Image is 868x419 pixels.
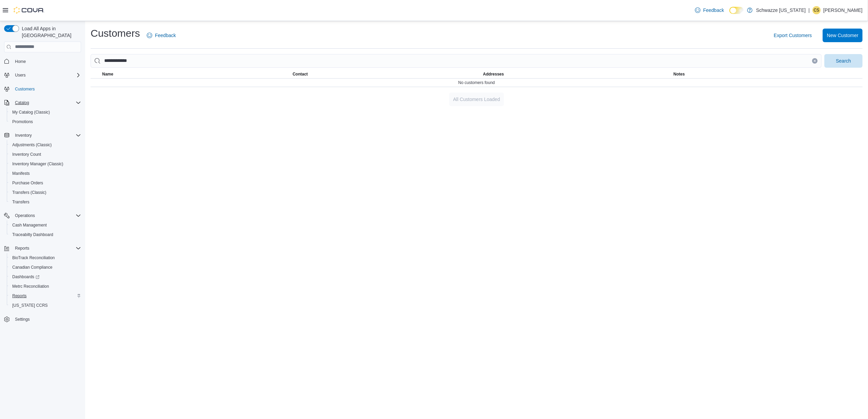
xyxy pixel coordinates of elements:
[10,108,81,116] span: My Catalog (Classic)
[10,273,42,281] a: Dashboards
[458,80,495,85] span: No customers found
[12,71,81,79] span: Users
[10,118,81,126] span: Promotions
[12,212,81,220] span: Operations
[12,315,81,323] span: Settings
[10,198,81,206] span: Transfers
[12,190,46,195] span: Transfers (Classic)
[15,213,35,218] span: Operations
[7,230,84,239] button: Traceabilty Dashboard
[10,231,81,239] span: Traceabilty Dashboard
[15,317,30,322] span: Settings
[12,99,32,107] button: Catalog
[10,221,81,229] span: Cash Management
[10,263,55,271] a: Canadian Compliance
[449,93,504,106] button: All Customers Loaded
[10,282,81,290] span: Metrc Reconciliation
[10,150,81,158] span: Inventory Count
[7,272,84,282] a: Dashboards
[703,7,724,14] span: Feedback
[19,25,81,39] span: Load All Apps in [GEOGRAPHIC_DATA]
[756,6,806,14] p: Schwazze [US_STATE]
[12,85,81,93] span: Customers
[1,131,84,140] button: Inventory
[10,198,32,206] a: Transfers
[144,29,178,42] a: Feedback
[12,274,40,280] span: Dashboards
[91,27,140,40] h1: Customers
[12,303,48,308] span: [US_STATE] CCRS
[7,301,84,310] button: [US_STATE] CCRS
[10,141,54,149] a: Adjustments (Classic)
[10,169,32,178] a: Manifests
[12,110,50,115] span: My Catalog (Classic)
[10,150,44,158] a: Inventory Count
[7,291,84,301] button: Reports
[483,71,504,77] span: Addresses
[12,222,47,228] span: Cash Management
[12,265,52,270] span: Canadian Compliance
[7,178,84,188] button: Purchase Orders
[12,212,38,220] button: Operations
[1,211,84,220] button: Operations
[12,171,30,176] span: Manifests
[10,254,58,262] a: BioTrack Reconciliation
[836,57,851,64] span: Search
[10,169,81,178] span: Manifests
[4,54,81,342] nav: Complex example
[12,244,32,252] button: Reports
[10,179,46,187] a: Purchase Orders
[10,263,81,271] span: Canadian Compliance
[453,96,500,103] span: All Customers Loaded
[808,6,810,14] p: |
[7,282,84,291] button: Metrc Reconciliation
[10,292,29,300] a: Reports
[7,140,84,150] button: Adjustments (Classic)
[823,6,863,14] p: [PERSON_NAME]
[729,7,744,14] input: Dark Mode
[10,179,81,187] span: Purchase Orders
[814,6,820,14] span: CS
[14,7,44,14] img: Cova
[15,246,29,251] span: Reports
[10,273,81,281] span: Dashboards
[7,188,84,197] button: Transfers (Classic)
[10,282,52,290] a: Metrc Reconciliation
[102,71,113,77] span: Name
[7,197,84,207] button: Transfers
[10,118,36,126] a: Promotions
[12,57,81,66] span: Home
[7,253,84,263] button: BioTrack Reconciliation
[12,180,43,186] span: Purchase Orders
[155,32,176,39] span: Feedback
[7,150,84,159] button: Inventory Count
[812,58,818,64] button: Clear input
[10,292,81,300] span: Reports
[12,315,32,323] a: Settings
[10,141,81,149] span: Adjustments (Classic)
[15,72,26,78] span: Users
[7,107,84,117] button: My Catalog (Classic)
[12,57,29,66] a: Home
[10,188,49,197] a: Transfers (Classic)
[674,71,685,77] span: Notes
[12,119,33,124] span: Promotions
[10,254,81,262] span: BioTrack Reconciliation
[7,263,84,272] button: Canadian Compliance
[12,99,81,107] span: Catalog
[12,244,81,252] span: Reports
[7,220,84,230] button: Cash Management
[824,54,863,68] button: Search
[692,3,727,17] a: Feedback
[774,32,812,39] span: Export Customers
[10,301,81,309] span: Washington CCRS
[12,284,49,289] span: Metrc Reconciliation
[10,221,49,229] a: Cash Management
[15,100,29,105] span: Catalog
[12,131,81,139] span: Inventory
[1,244,84,253] button: Reports
[10,108,53,116] a: My Catalog (Classic)
[12,142,52,148] span: Adjustments (Classic)
[1,98,84,107] button: Catalog
[12,293,27,299] span: Reports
